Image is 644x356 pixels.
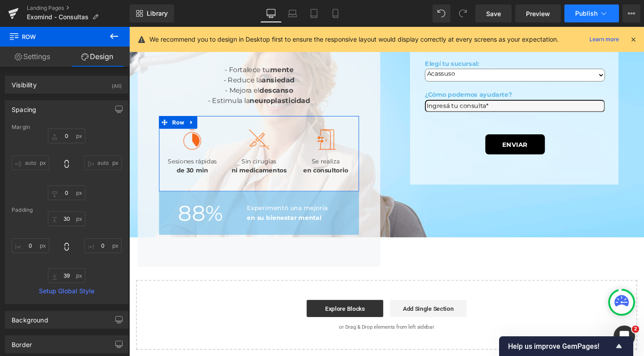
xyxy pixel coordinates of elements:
[127,73,190,82] strong: neuroplasticidad
[260,4,282,22] a: Desktop
[311,12,500,25] input: Ingresá tu email*
[325,4,346,22] a: Mobile
[84,155,122,170] input: 0
[586,34,623,45] a: Learn more
[100,41,173,50] span: - Fortalece tu
[48,268,85,283] input: 0
[27,4,130,12] a: Landing Pages
[515,4,561,22] a: Preview
[526,9,550,18] span: Preview
[12,101,36,113] div: Spacing
[311,67,402,75] span: ¿Cómo podemos ayudarte?
[564,4,619,22] button: Publish
[12,311,48,324] div: Background
[60,94,72,107] a: Expand / Collapse
[12,238,49,253] input: 0
[38,130,95,156] div: Sesiones rápidas
[311,34,368,43] span: Elegí tu sucursal:
[124,186,228,196] p: Experimentó una mejoría
[508,341,624,352] button: Show survey - Help us improve GemPages!
[48,129,85,143] input: 0
[432,4,450,22] button: Undo
[183,147,230,155] strong: en consultorio
[130,4,174,22] a: New Library
[104,130,169,156] div: Sin cirugías
[274,287,355,305] a: Add Single Section
[12,336,32,348] div: Border
[12,287,122,295] a: Setup Global Style
[51,183,80,210] span: 88
[9,27,98,47] span: Row
[84,238,122,253] input: 0
[83,73,190,82] span: - Estimula la
[12,155,49,170] input: 0
[282,4,303,22] a: Laptop
[311,2,331,10] span: Email:
[149,34,559,44] p: We recommend you to design in Desktop first to ensure the responsive layout would display correct...
[147,9,168,17] span: Library
[178,130,235,156] div: Se realiza
[186,287,267,305] a: Explore Blocks
[124,197,202,205] strong: en su bienestar mental
[65,47,130,67] a: Design
[632,326,639,333] span: 2
[112,76,122,91] div: (All)
[43,94,60,107] span: Row
[80,183,98,210] span: %
[137,63,172,71] strong: descanso
[140,52,174,60] strong: ansiedad
[21,312,520,318] p: or Drag & Drop elements from left sidebar
[508,342,614,351] span: Help us improve GemPages!
[27,13,89,21] span: Exomind - Consultas
[454,4,472,22] button: Redo
[12,207,122,213] div: Padding
[12,76,37,89] div: Visibility
[48,185,85,200] input: 0
[107,147,165,155] strong: ni medicamentos
[614,326,635,347] iframe: Intercom live chat
[148,41,173,50] strong: mente
[12,124,122,130] div: Margin
[101,63,172,71] span: - Mejora el
[486,9,501,18] span: Save
[311,77,500,90] input: Ingresá tu consulta*
[50,147,83,155] strong: de 30 min
[374,113,437,134] button: ENVIAR
[99,52,174,60] span: - Reduce la
[303,4,325,22] a: Tablet
[575,10,597,17] span: Publish
[48,211,85,226] input: 0
[623,4,640,22] button: More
